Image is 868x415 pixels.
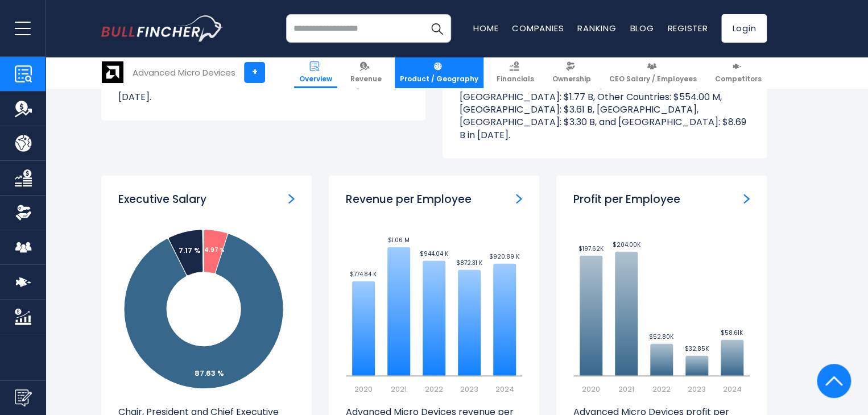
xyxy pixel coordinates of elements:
h3: Profit per Employee [573,193,680,207]
text: 2020 [582,384,600,395]
a: + [244,62,265,83]
img: Ownership [15,204,32,221]
tspan: 4.97 % [204,246,225,254]
text: 2023 [688,384,706,395]
text: 2024 [723,384,742,395]
text: $32.85K [685,345,709,353]
span: Competitors [715,74,762,84]
h3: Executive Salary [118,193,206,207]
a: ceo-salary [288,193,295,205]
a: Revenue per Employee [516,193,522,205]
a: Register [667,22,708,34]
span: Overview [299,74,332,84]
text: $774.84 K [350,270,377,279]
text: 2021 [618,384,634,395]
img: bullfincher logo [101,15,224,42]
text: $58.61K [721,329,743,337]
span: Revenue [350,74,382,84]
text: 2024 [495,384,514,395]
button: Search [423,14,451,43]
span: Ownership [552,74,591,84]
div: Advanced Micro Devices [133,66,235,79]
a: Profit per Employee [743,193,750,205]
span: Financials [497,74,534,84]
a: Login [721,14,767,43]
text: 2020 [354,384,373,395]
a: Competitors [710,57,767,88]
text: $944.04 K [420,250,449,258]
a: Go to homepage [101,15,224,42]
text: $872.31 K [456,259,483,267]
text: 2023 [460,384,478,395]
a: Ownership [547,57,596,88]
a: Ranking [577,22,616,34]
span: Product / Geography [400,74,478,84]
tspan: 7.17 % [179,245,201,256]
a: Blog [630,22,654,34]
h3: Revenue per Employee [346,193,472,207]
span: CEO Salary / Employees [609,74,697,84]
text: $52.80K [649,333,674,341]
p: Advanced Micro Devices’s revenue by region: [GEOGRAPHIC_DATA]: $6.23 B, [GEOGRAPHIC_DATA]: $1.63 ... [460,65,750,142]
a: Financials [491,57,539,88]
text: 2022 [425,384,443,395]
text: 2021 [391,384,407,395]
a: Home [473,22,498,34]
text: $1.06 M [388,236,410,244]
a: Overview [294,57,337,88]
img: AMD logo [102,61,123,83]
a: Product / Geography [395,57,483,88]
text: $920.89 K [489,252,520,261]
a: Companies [512,22,564,34]
text: $197.62K [578,244,604,253]
tspan: 87.63 % [195,368,224,379]
a: CEO Salary / Employees [604,57,702,88]
text: 2022 [652,384,671,395]
text: $204.00K [612,240,640,249]
a: Revenue [345,57,387,88]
